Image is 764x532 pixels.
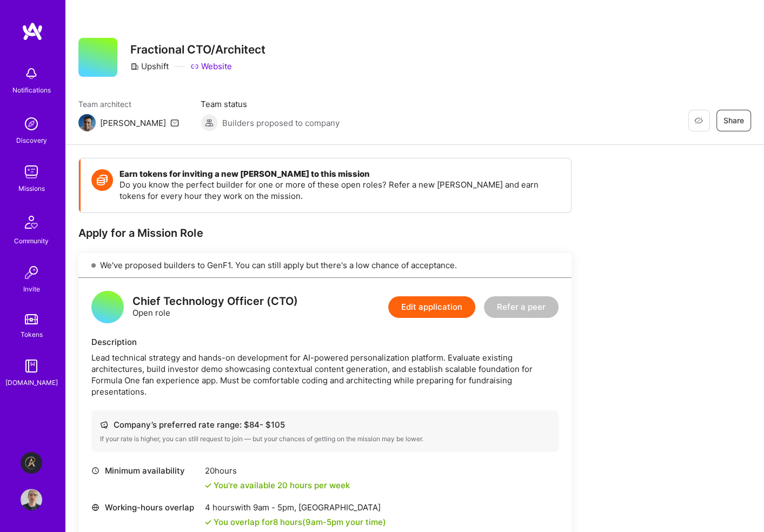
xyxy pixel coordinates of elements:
i: icon Check [205,482,211,489]
span: Builders proposed to company [222,117,340,129]
div: Community [14,235,49,247]
div: [DOMAIN_NAME] [5,377,58,388]
img: Aldea: Transforming Behavior Change Through AI-Driven Coaching [21,452,42,474]
a: User Avatar [18,489,45,510]
div: Apply for a Mission Role [78,226,572,240]
button: Refer a peer [484,296,559,318]
p: Do you know the perfect builder for one or more of these open roles? Refer a new [PERSON_NAME] an... [119,179,560,202]
img: Builders proposed to company [201,114,218,131]
div: Notifications [12,84,51,96]
h4: Earn tokens for inviting a new [PERSON_NAME] to this mission [119,169,560,179]
div: Missions [18,183,45,194]
span: Team architect [78,98,179,110]
i: icon EyeClosed [694,116,703,125]
i: icon Check [205,519,211,526]
img: User Avatar [21,489,42,510]
i: icon Cash [100,421,108,429]
span: Team status [201,98,340,110]
div: Invite [23,283,40,295]
div: 4 hours with [GEOGRAPHIC_DATA] [205,502,386,513]
div: We've proposed builders to GenF1. You can still apply but there's a low chance of acceptance. [78,253,572,278]
div: Company’s preferred rate range: $ 84 - $ 105 [100,419,550,430]
div: Lead technical strategy and hands-on development for AI-powered personalization platform. Evaluat... [91,352,559,397]
div: Description [91,336,559,348]
div: Upshift [130,61,169,72]
i: icon Clock [91,467,99,475]
span: Share [723,115,744,126]
img: Token icon [91,169,113,191]
img: tokens [25,314,38,324]
div: Minimum availability [91,465,200,476]
i: icon Mail [170,118,179,127]
i: icon CompanyGray [130,62,139,71]
div: 20 hours [205,465,350,476]
img: Community [18,209,44,235]
div: Tokens [21,329,43,340]
div: You're available 20 hours per week [205,480,350,491]
div: Working-hours overlap [91,502,200,513]
img: guide book [21,355,42,377]
div: Open role [132,296,298,318]
img: bell [21,63,42,84]
h3: Fractional CTO/Architect [130,43,265,56]
a: Website [190,61,232,72]
img: logo [22,22,43,41]
img: teamwork [21,161,42,183]
button: Share [716,110,751,131]
button: Edit application [388,296,475,318]
a: Aldea: Transforming Behavior Change Through AI-Driven Coaching [18,452,45,474]
img: Team Architect [78,114,96,131]
div: If your rate is higher, you can still request to join — but your chances of getting on the missio... [100,435,550,443]
img: Invite [21,262,42,283]
span: 9am - 5pm , [251,502,298,513]
div: [PERSON_NAME] [100,117,166,129]
span: 9am - 5pm [305,517,343,527]
div: You overlap for 8 hours ( your time) [214,516,386,528]
div: Discovery [16,135,47,146]
i: icon World [91,503,99,511]
div: Chief Technology Officer (CTO) [132,296,298,307]
img: discovery [21,113,42,135]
